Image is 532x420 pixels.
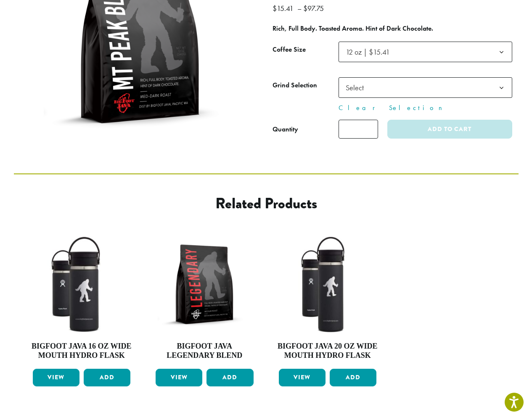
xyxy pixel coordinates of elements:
[387,120,512,139] button: Add to cart
[330,369,376,386] button: Add
[31,234,133,365] a: Bigfoot Java 16 oz Wide Mouth Hydro Flask
[31,234,133,336] img: LO2863-BFJ-Hydro-Flask-16oz-WM-wFlex-Sip-Lid-Black-300x300.jpg
[346,47,390,57] span: 12 oz | $15.41
[156,369,202,386] a: View
[339,120,378,139] input: Product quantity
[342,44,398,60] span: 12 oz | $15.41
[33,369,79,386] a: View
[303,3,307,13] span: $
[154,234,256,365] a: Bigfoot Java Legendary Blend
[206,369,253,386] button: Add
[303,3,326,13] bdi: 97.75
[154,342,256,360] h4: Bigfoot Java Legendary Blend
[339,103,512,113] a: Clear Selection
[297,3,302,13] span: –
[84,369,130,386] button: Add
[279,369,326,386] a: View
[339,42,512,62] span: 12 oz | $15.41
[273,3,277,13] span: $
[277,342,379,360] h4: Bigfoot Java 20 oz Wide Mouth Hydro Flask
[273,124,298,134] div: Quantity
[342,79,372,96] span: Select
[273,79,339,92] label: Grind Selection
[273,24,433,33] b: Rich, Full Body. Toasted Aroma. Hint of Dark Chocolate.
[277,234,379,365] a: Bigfoot Java 20 oz Wide Mouth Hydro Flask
[277,234,379,336] img: LO2867-BFJ-Hydro-Flask-20oz-WM-wFlex-Sip-Lid-Black-300x300.jpg
[339,77,512,98] span: Select
[273,3,296,13] bdi: 15.41
[31,342,133,360] h4: Bigfoot Java 16 oz Wide Mouth Hydro Flask
[273,44,339,56] label: Coffee Size
[82,194,451,213] h2: Related products
[154,234,256,336] img: BFJ_Legendary_12oz-300x300.png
